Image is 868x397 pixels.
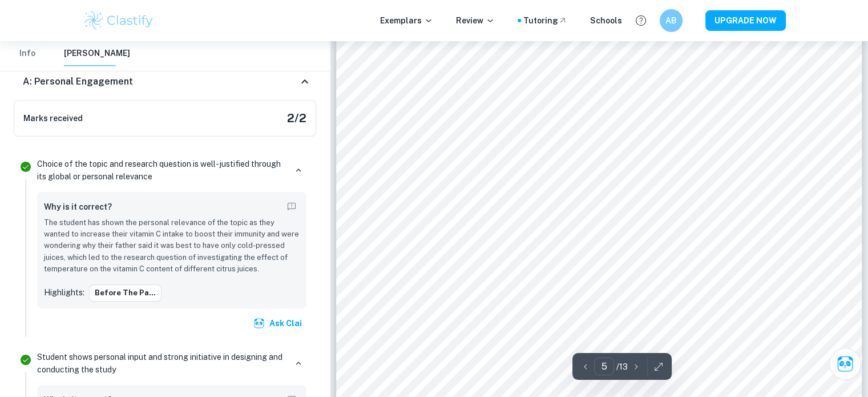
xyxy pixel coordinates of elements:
[664,14,677,27] h6: AB
[64,41,130,66] button: [PERSON_NAME]
[23,112,83,125] h6: Marks received
[37,158,286,183] p: Choice of the topic and research question is well-justified through its global or personal relevance
[660,9,683,32] button: AB
[44,286,84,299] p: Highlights:
[37,351,286,376] p: Student shows personal input and strong initiative in designing and conducting the study
[44,200,112,213] h6: Why is it correct?
[253,318,265,329] img: clai.svg
[19,353,33,367] svg: Correct
[616,360,628,373] p: / 13
[631,11,651,30] button: Help and Feedback
[287,110,306,127] h5: 2 / 2
[590,14,622,27] a: Schools
[14,63,316,100] div: A: Personal Engagement
[19,160,33,174] svg: Correct
[89,284,162,302] button: Before the pa...
[829,348,861,380] button: Ask Clai
[380,14,433,27] p: Exemplars
[284,199,300,215] button: Report mistake/confusion
[14,41,41,66] button: Info
[83,9,155,32] img: Clastify logo
[44,217,300,275] p: The student has shown the personal relevance of the topic as they wanted to increase their vitami...
[523,14,567,27] a: Tutoring
[705,10,786,31] button: UPGRADE NOW
[456,14,495,27] p: Review
[251,313,306,334] button: Ask Clai
[23,75,133,89] h6: A: Personal Engagement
